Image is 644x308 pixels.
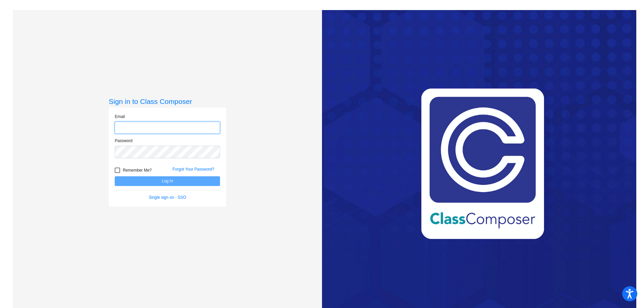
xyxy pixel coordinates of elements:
span: Remember Me? [123,166,152,174]
label: Email [115,114,125,120]
label: Password [115,138,132,144]
h3: Sign in to Class Composer [109,97,226,106]
button: Log In [115,176,220,186]
a: Single sign on - SSO [149,195,186,200]
a: Forgot Your Password? [172,167,214,172]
